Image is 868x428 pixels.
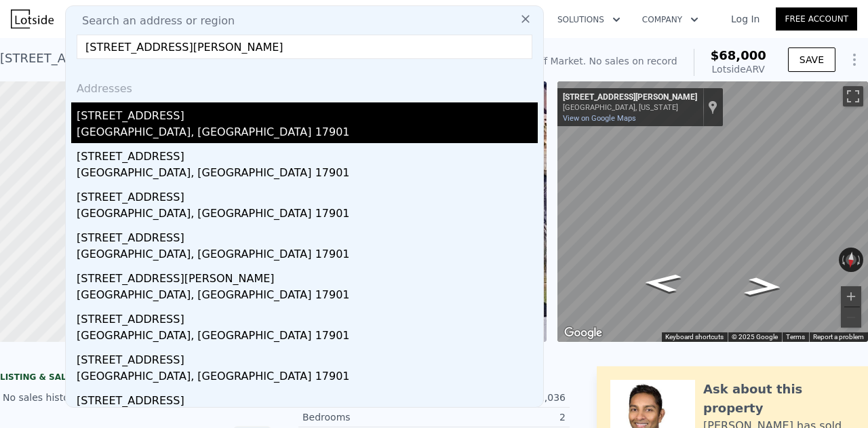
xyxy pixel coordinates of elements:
[77,225,538,246] div: [STREET_ADDRESS]
[839,248,846,272] button: Rotate counterclockwise
[77,368,538,387] div: [GEOGRAPHIC_DATA], [GEOGRAPHIC_DATA] 17901
[557,81,868,342] div: Map
[77,124,538,143] div: [GEOGRAPHIC_DATA], [GEOGRAPHIC_DATA] 17901
[77,328,538,347] div: [GEOGRAPHIC_DATA], [GEOGRAPHIC_DATA] 17901
[77,165,538,184] div: [GEOGRAPHIC_DATA], [GEOGRAPHIC_DATA] 17901
[71,70,538,102] div: Addresses
[77,265,538,287] div: [STREET_ADDRESS][PERSON_NAME]
[711,48,766,62] span: $68,000
[788,47,835,72] button: SAVE
[843,86,863,106] button: Toggle fullscreen view
[841,46,868,73] button: Show Options
[563,92,697,103] div: [STREET_ADDRESS][PERSON_NAME]
[547,7,631,32] button: Solutions
[557,81,868,342] div: Street View
[786,333,805,341] a: Terms
[77,246,538,265] div: [GEOGRAPHIC_DATA], [GEOGRAPHIC_DATA] 17901
[77,102,538,124] div: [STREET_ADDRESS]
[711,62,766,76] div: Lotside ARV
[841,307,861,328] button: Zoom out
[561,324,606,342] a: Open this area in Google Maps (opens a new window)
[77,287,538,306] div: [GEOGRAPHIC_DATA], [GEOGRAPHIC_DATA] 17901
[844,247,857,272] button: Reset the view
[561,324,606,342] img: Google
[841,286,861,307] button: Zoom in
[665,332,724,342] button: Keyboard shortcuts
[563,103,697,112] div: [GEOGRAPHIC_DATA], [US_STATE]
[715,12,776,26] a: Log In
[77,306,538,328] div: [STREET_ADDRESS]
[11,9,54,28] img: Lotside
[71,13,235,29] span: Search an address or region
[77,347,538,368] div: [STREET_ADDRESS]
[856,248,863,272] button: Rotate clockwise
[703,380,854,418] div: Ask about this property
[302,410,434,424] div: Bedrooms
[77,184,538,206] div: [STREET_ADDRESS]
[631,7,709,32] button: Company
[77,35,532,59] input: Enter an address, city, region, neighborhood or zip code
[813,333,864,341] a: Report a problem
[728,273,798,300] path: Go West, Juarez St
[77,143,538,165] div: [STREET_ADDRESS]
[776,7,857,31] a: Free Account
[77,206,538,225] div: [GEOGRAPHIC_DATA], [GEOGRAPHIC_DATA] 17901
[627,269,697,296] path: Go East, Juarez St
[563,114,636,123] a: View on Google Maps
[533,54,677,68] div: Off Market. No sales on record
[708,100,717,115] a: Show location on map
[732,333,778,341] span: © 2025 Google
[77,387,538,409] div: [STREET_ADDRESS]
[434,410,566,424] div: 2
